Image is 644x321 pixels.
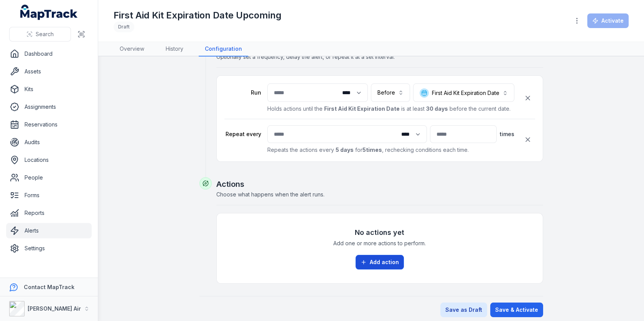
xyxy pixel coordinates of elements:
a: People [6,170,92,185]
span: Add one or more actions to perform. [333,240,426,247]
a: Assignments [6,99,92,115]
button: First Aid Kit Expiration Date [413,83,514,102]
a: Kits [6,81,92,97]
div: Draft [114,22,134,32]
a: Forms [6,188,92,203]
p: Holds actions until the is at least before the current date. [267,105,514,113]
strong: Contact MapTrack [24,284,74,290]
button: Add action [356,255,404,269]
h2: Actions [216,179,543,190]
a: Alerts [6,223,92,238]
a: Dashboard [6,46,92,62]
button: Search [9,27,71,42]
a: Reports [6,205,92,221]
span: times [500,130,514,138]
a: Locations [6,152,92,168]
button: Save as Draft [440,303,487,317]
button: Before [371,83,410,102]
p: Repeats the actions every for , rechecking conditions each time. [267,146,514,154]
a: MapTrack [20,5,78,20]
button: Save & Activate [490,303,543,317]
label: Run [224,89,261,96]
strong: 30 days [426,105,448,112]
strong: 5 times [362,146,382,153]
a: History [160,42,189,57]
span: Search [36,30,54,38]
strong: First Aid Kit Expiration Date [324,105,400,112]
h3: No actions yet [355,227,404,238]
a: Settings [6,241,92,256]
span: Choose what happens when the alert runs. [216,191,324,198]
h1: First Aid Kit Expiration Date Upcoming [114,9,282,22]
strong: [PERSON_NAME] Air [28,305,81,312]
a: Overview [114,42,150,57]
a: Configuration [199,42,248,57]
strong: 5 days [336,146,354,153]
span: Optionally set a frequency, delay the alert, or repeat it at a set interval. [216,53,395,60]
a: Reservations [6,117,92,132]
a: Assets [6,64,92,79]
a: Audits [6,135,92,150]
label: Repeat every [224,130,261,138]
